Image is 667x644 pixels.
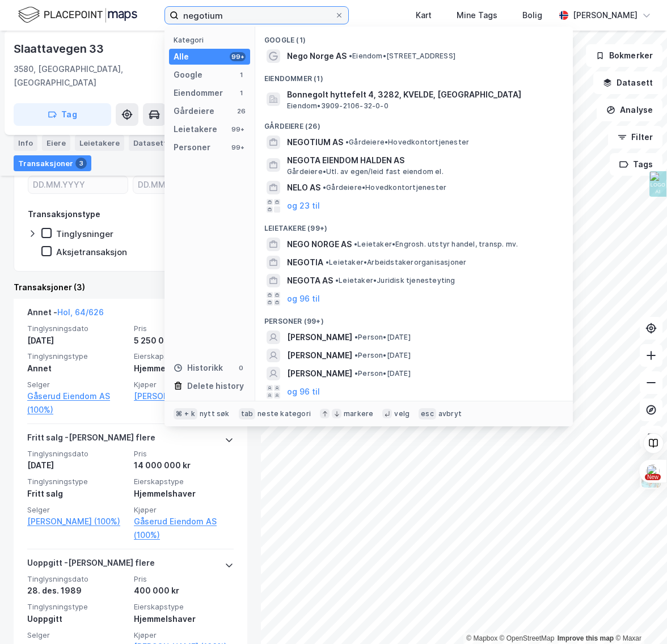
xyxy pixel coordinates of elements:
span: Gårdeiere • Hovedkontortjenester [345,138,469,147]
div: 3580, [GEOGRAPHIC_DATA], [GEOGRAPHIC_DATA] [14,62,201,90]
div: 3 [75,158,87,169]
span: • [354,240,357,248]
a: Gåserud Eiendom AS (100%) [27,389,127,417]
input: Søk på adresse, matrikkel, gårdeiere, leietakere eller personer [179,7,335,24]
button: Filter [608,126,662,149]
div: Alle [174,50,189,63]
div: Kart [416,9,432,22]
iframe: Chat Widget [610,590,667,644]
span: Pris [134,449,234,459]
span: Person • [DATE] [354,333,411,342]
div: Google (1) [255,27,573,47]
div: 14 000 000 kr [134,459,234,472]
span: Tinglysningstype [27,477,127,486]
div: Transaksjonstype [28,207,100,221]
span: Eiendom • 3909-2106-32-0-0 [287,101,389,111]
div: 99+ [230,143,246,152]
span: Tinglysningstype [27,602,127,612]
div: Personer [174,141,210,154]
div: Gårdeiere (26) [255,113,573,133]
div: neste kategori [257,409,311,418]
div: Fritt salg - [PERSON_NAME] flere [27,431,155,449]
div: Leietakere [75,135,124,151]
button: Tag [14,103,111,126]
span: Selger [27,380,127,389]
span: Eiendom • [STREET_ADDRESS] [349,52,455,61]
div: 400 000 kr [134,584,234,598]
div: markere [344,409,373,418]
span: Tinglysningstype [27,351,127,361]
span: Eierskapstype [134,602,234,612]
span: Person • [DATE] [354,351,411,360]
div: Hjemmelshaver [134,612,234,626]
span: Tinglysningsdato [27,449,127,459]
button: og 96 til [287,385,320,399]
input: DD.MM.YYYY [28,176,128,193]
div: Eiendommer (1) [255,65,573,86]
div: [DATE] [27,459,127,472]
a: Hol, 64/626 [57,307,104,317]
div: Leietakere [174,122,217,136]
span: Kjøper [134,380,234,389]
span: Leietaker • Juridisk tjenesteyting [335,276,455,285]
span: • [326,258,329,266]
button: Datasett [593,71,662,94]
div: Leietakere (99+) [255,215,573,235]
button: Bokmerker [586,44,662,67]
span: Gårdeiere • Utl. av egen/leid fast eiendom el. [287,167,444,176]
span: Kjøper [134,505,234,515]
button: og 96 til [287,292,320,306]
span: NEGOTIUM AS [287,135,343,149]
div: 5 250 000 kr [134,334,234,348]
span: [PERSON_NAME] [287,349,352,362]
span: • [354,351,358,359]
div: 28. des. 1989 [27,584,127,598]
div: 1 [237,70,246,79]
div: [DATE] [27,334,127,348]
a: [PERSON_NAME] (100%) [27,515,127,528]
div: velg [394,409,410,418]
span: [PERSON_NAME] [287,331,352,344]
span: NELO AS [287,181,320,194]
input: DD.MM.YYYY [133,176,233,193]
span: Gårdeiere • Hovedkontortjenester [323,183,446,192]
div: 0 [237,363,246,372]
span: Eierskapstype [134,477,234,486]
span: [PERSON_NAME] [287,367,352,380]
div: Hjemmelshaver [134,487,234,501]
div: Slaattavegen 33 [14,40,106,58]
span: NEGOTIA [287,256,323,269]
button: og 23 til [287,199,320,213]
div: Gårdeiere [174,104,214,118]
div: 1 [237,88,246,98]
div: 99+ [230,125,246,134]
div: Fritt salg [27,487,127,501]
div: Kontrollprogram for chat [610,590,667,644]
span: • [354,369,358,378]
span: • [323,183,326,192]
span: NEGO NORGE AS [287,238,352,251]
button: Tags [610,153,662,176]
div: 26 [237,107,246,116]
span: • [354,333,358,341]
span: Selger [27,630,127,640]
div: Bolig [522,9,542,22]
div: Delete history [187,379,244,393]
span: Leietaker • Arbeidstakerorganisasjoner [326,258,466,267]
div: Kategori [174,36,250,44]
div: Hjemmelshaver [134,362,234,375]
span: Nego Norge AS [287,49,347,63]
span: Kjøper [134,630,234,640]
span: Selger [27,505,127,515]
div: Aksjetransaksjon [56,247,127,257]
div: Datasett [129,135,171,151]
div: Historikk [174,361,223,375]
div: Annet [27,362,127,375]
div: Uoppgitt [27,612,127,626]
button: Analyse [597,99,662,121]
img: logo.f888ab2527a4732fd821a326f86c7f29.svg [18,5,137,25]
a: Gåserud Eiendom AS (100%) [134,515,234,542]
div: Uoppgitt - [PERSON_NAME] flere [27,556,155,574]
div: Transaksjoner (3) [14,281,247,294]
span: • [335,276,339,285]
